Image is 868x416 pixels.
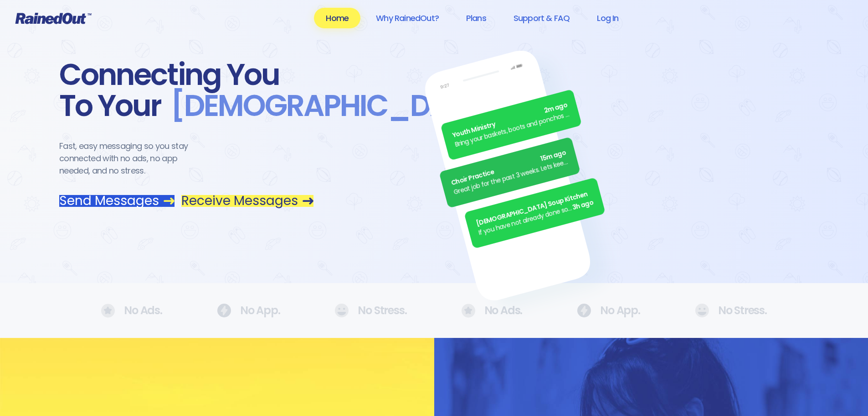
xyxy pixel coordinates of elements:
[334,304,406,317] div: No Stress.
[161,90,505,121] span: [DEMOGRAPHIC_DATA] .
[577,304,591,317] img: No Ads.
[314,8,360,28] a: Home
[217,304,231,317] img: No Ads.
[454,110,571,150] div: Bring your baskets, boots and ponchos the Annual [DATE] Egg [PERSON_NAME] is ON! See everyone there.
[334,304,349,317] img: No Ads.
[585,8,630,28] a: Log In
[181,195,313,207] a: Receive Messages
[59,59,313,121] div: Connecting You To Your
[217,304,280,317] div: No App.
[101,304,162,318] div: No Ads.
[462,304,523,318] div: No Ads.
[475,189,592,229] div: [DEMOGRAPHIC_DATA] Soup Kitchen
[452,100,569,141] div: Youth Ministry
[577,304,640,317] div: No App.
[695,304,709,317] img: No Ads.
[695,304,767,317] div: No Stress.
[452,157,570,197] div: Great job for the past 3 weeks. Lets keep it up.
[502,8,581,28] a: Support & FAQ
[543,100,569,116] span: 2m ago
[478,203,574,237] div: If you have not already done so, please remember to turn in your fundraiser money [DATE]!
[450,148,567,188] div: Choir Practice
[364,8,451,28] a: Why RainedOut?
[539,148,567,164] span: 15m ago
[454,8,498,28] a: Plans
[59,140,205,177] div: Fast, easy messaging so you stay connected with no ads, no app needed, and no stress.
[462,304,475,318] img: No Ads.
[59,195,175,207] a: Send Messages
[101,304,115,318] img: No Ads.
[571,198,595,213] span: 3h ago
